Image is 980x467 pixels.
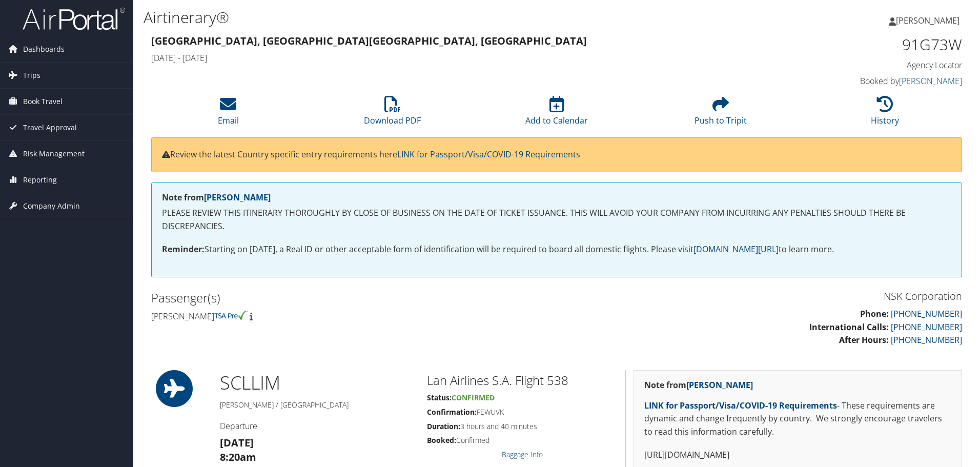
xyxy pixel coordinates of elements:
h5: FEWUVK [427,407,618,417]
span: Risk Management [23,141,85,167]
strong: Duration: [427,421,460,431]
strong: Note from [162,192,271,203]
span: Dashboards [23,36,65,62]
h2: Lan Airlines S.A. Flight 538 [427,372,618,389]
h5: Confirmed [427,435,618,445]
a: [PERSON_NAME] [889,5,970,36]
span: [PERSON_NAME] [896,15,959,26]
h5: 3 hours and 40 minutes [427,421,618,432]
h4: Booked by [771,75,962,87]
span: Travel Approval [23,115,77,140]
a: Add to Calendar [525,101,588,126]
h5: [PERSON_NAME] / [GEOGRAPHIC_DATA] [220,400,411,410]
a: [PHONE_NUMBER] [891,334,962,346]
a: Download PDF [364,101,421,126]
a: [PHONE_NUMBER] [891,321,962,333]
a: History [871,101,899,126]
a: [PHONE_NUMBER] [891,308,962,319]
a: [PERSON_NAME] [899,75,962,87]
a: Baggage Info [502,450,543,459]
p: - These requirements are dynamic and change frequently by country. We strongly encourage traveler... [644,399,951,439]
strong: After Hours: [839,334,889,346]
img: airportal-logo.png [23,7,125,31]
strong: Confirmation: [427,407,477,417]
h1: 91G73W [771,34,962,55]
h4: [DATE] - [DATE] [151,52,756,64]
strong: Booked: [427,435,456,445]
a: [PERSON_NAME] [204,192,271,203]
strong: Status: [427,393,452,402]
span: Confirmed [452,393,495,402]
strong: Reminder: [162,243,205,255]
strong: Note from [644,379,753,391]
strong: International Calls: [809,321,889,333]
p: Review the latest Country specific entry requirements here [162,148,951,161]
h1: Airtinerary® [144,7,695,28]
a: [PERSON_NAME] [686,379,753,391]
p: PLEASE REVIEW THIS ITINERARY THOROUGHLY BY CLOSE OF BUSINESS ON THE DATE OF TICKET ISSUANCE. THIS... [162,207,951,233]
h3: NSK Corporation [564,289,962,303]
h4: Departure [220,420,411,432]
h1: SCL LIM [220,370,411,396]
h4: Agency Locator [771,59,962,71]
strong: [DATE] [220,436,254,450]
a: [DOMAIN_NAME][URL] [693,243,779,255]
span: Company Admin [23,193,80,219]
strong: [GEOGRAPHIC_DATA], [GEOGRAPHIC_DATA] [GEOGRAPHIC_DATA], [GEOGRAPHIC_DATA] [151,34,587,48]
p: [URL][DOMAIN_NAME] [644,449,951,462]
h4: [PERSON_NAME] [151,311,549,322]
a: LINK for Passport/Visa/COVID-19 Requirements [397,149,580,160]
a: Push to Tripit [695,101,747,126]
strong: 8:20am [220,450,256,464]
span: Reporting [23,167,57,193]
a: LINK for Passport/Visa/COVID-19 Requirements [644,400,837,411]
span: Book Travel [23,89,63,114]
p: Starting on [DATE], a Real ID or other acceptable form of identification will be required to boar... [162,243,951,256]
img: tsa-precheck.png [214,311,248,320]
span: Trips [23,63,40,88]
a: Email [218,101,239,126]
strong: Phone: [860,308,889,319]
h2: Passenger(s) [151,289,549,307]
